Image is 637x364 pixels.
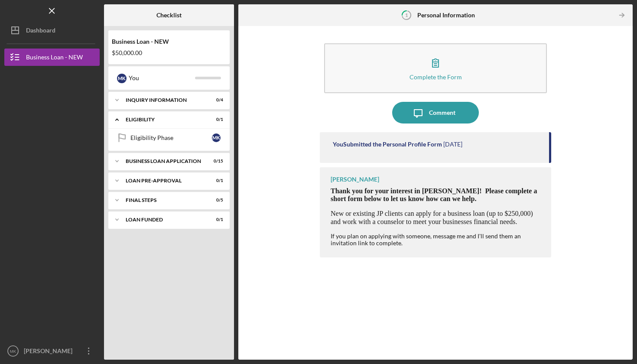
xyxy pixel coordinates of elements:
div: [PERSON_NAME] [22,342,78,362]
div: [PERSON_NAME] [331,176,379,183]
div: Comment [429,102,455,123]
div: 0 / 1 [208,217,223,222]
div: 0 / 1 [208,178,223,183]
div: LOAN PRE-APPROVAL [126,178,201,183]
div: 0 / 5 [208,198,223,203]
span: New or existing JP clients can apply for a business loan (up to $250,000) and work with a counsel... [331,210,533,225]
b: Personal Information [417,12,475,19]
div: Business Loan - NEW [112,38,226,45]
time: 2025-09-23 17:20 [443,141,462,148]
div: Eligibility Phase [130,134,212,141]
button: Complete the Form [324,43,547,93]
div: $50,000.00 [112,49,226,56]
button: Comment [392,102,479,123]
div: Business Loan - NEW [26,49,83,68]
div: M K [117,74,127,83]
div: FINAL STEPS [126,198,201,203]
div: 0 / 1 [208,117,223,122]
div: BUSINESS LOAN APPLICATION [126,159,201,164]
div: If you plan on applying with someone, message me and I'll send them an invitation link to complete. [331,233,543,247]
button: Dashboard [4,22,100,39]
div: Dashboard [26,22,55,41]
div: ELIGIBILITY [126,117,201,122]
div: LOAN FUNDED [126,217,201,222]
button: MK[PERSON_NAME] [4,342,100,360]
div: Complete the Form [409,74,462,80]
div: 0 / 15 [208,159,223,164]
div: INQUIRY INFORMATION [126,97,201,103]
text: MK [10,349,16,354]
button: Business Loan - NEW [4,49,100,66]
a: Eligibility PhaseMK [113,129,225,146]
span: Thank you for your interest in [PERSON_NAME]! Please complete a short form below to let us know h... [331,187,537,202]
div: You [129,71,195,85]
div: 0 / 4 [208,97,223,103]
div: You Submitted the Personal Profile Form [333,141,442,148]
div: M K [212,133,221,142]
b: Checklist [156,12,182,19]
tspan: 1 [405,12,408,18]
